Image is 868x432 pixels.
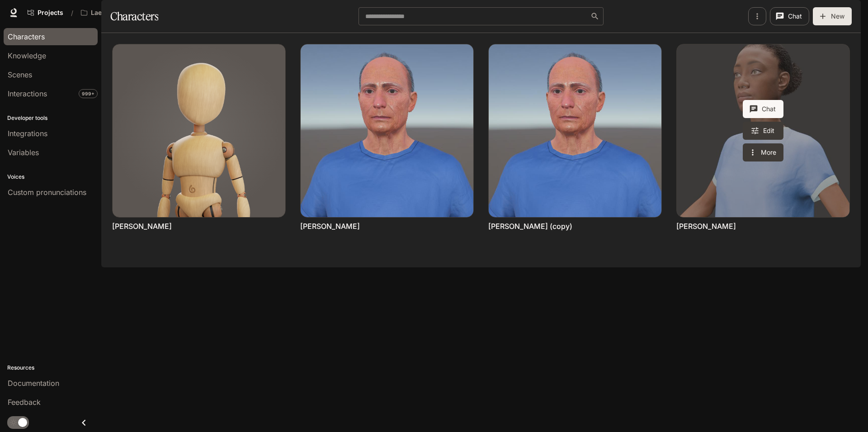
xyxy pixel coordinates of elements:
[24,4,67,22] a: Go to projects
[677,44,849,217] a: Monique Turner
[743,122,783,140] a: Edit Monique Turner
[489,44,661,217] img: James Turner (copy)
[300,221,360,231] a: [PERSON_NAME]
[91,9,114,17] p: Laerdal
[113,44,285,217] img: James Test
[676,221,736,231] a: [PERSON_NAME]
[38,9,63,17] span: Projects
[77,4,128,22] button: Open workspace menu
[110,7,158,25] h1: Characters
[488,221,572,231] a: [PERSON_NAME] (copy)
[112,221,172,231] a: [PERSON_NAME]
[67,8,77,18] div: /
[743,143,783,161] button: More actions
[813,7,852,25] button: New
[743,100,783,118] button: Chat with Monique Turner
[770,7,809,25] button: Chat
[301,44,473,217] img: James Turner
